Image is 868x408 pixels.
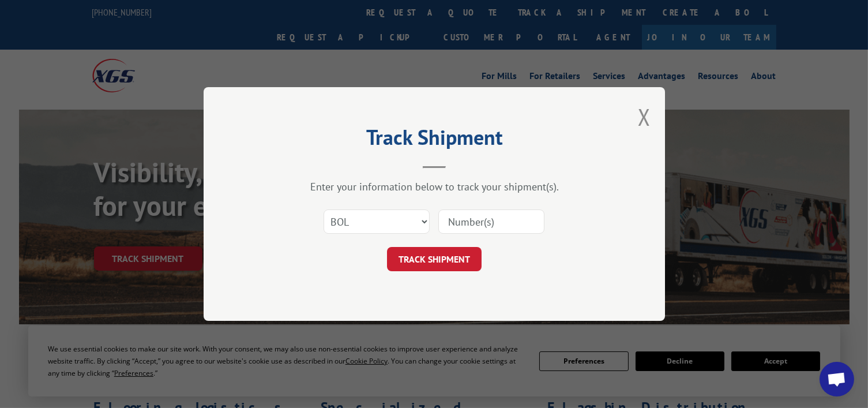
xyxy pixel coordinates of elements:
[261,180,607,193] div: Enter your information below to track your shipment(s).
[820,362,854,396] a: Open chat
[638,102,651,132] button: Close modal
[438,209,544,234] input: Number(s)
[387,247,482,271] button: TRACK SHIPMENT
[261,129,607,151] h2: Track Shipment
